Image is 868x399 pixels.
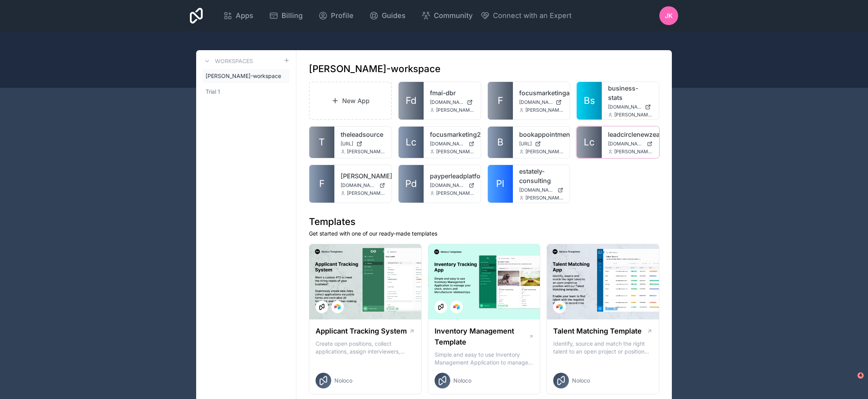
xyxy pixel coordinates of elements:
[480,10,572,21] button: Connect with an Expert
[525,195,564,201] span: [PERSON_NAME][EMAIL_ADDRESS][PERSON_NAME]
[399,82,424,120] a: Fd
[406,94,417,107] span: Fd
[665,11,673,20] span: JK
[430,99,475,105] a: [DOMAIN_NAME]
[312,7,360,24] a: Profile
[363,7,412,24] a: Guides
[309,216,659,228] h1: Templates
[556,304,563,310] img: Airtable Logo
[347,190,385,196] span: [PERSON_NAME][EMAIL_ADDRESS][PERSON_NAME]
[488,127,513,158] a: B
[316,340,415,355] p: Create open positions, collect applications, assign interviewers, centralise candidate feedback a...
[519,130,564,139] a: bookappointments
[519,141,564,147] a: [URL]
[498,94,503,107] span: F
[525,107,564,113] span: [PERSON_NAME][EMAIL_ADDRESS][PERSON_NAME]
[202,69,290,83] a: [PERSON_NAME]-workspace
[415,7,479,24] a: Community
[215,57,253,65] h3: Workspaces
[430,130,475,139] a: focusmarketing2
[436,107,475,113] span: [PERSON_NAME][EMAIL_ADDRESS][PERSON_NAME]
[614,149,653,155] span: [PERSON_NAME][EMAIL_ADDRESS][PERSON_NAME]
[382,10,406,21] span: Guides
[519,187,564,193] a: [DOMAIN_NAME]
[282,10,303,21] span: Billing
[584,94,595,107] span: Bs
[608,130,653,139] a: leadcirclenewzealand
[430,88,475,98] a: fmai-dbr
[319,178,325,190] span: F
[553,326,642,337] h1: Talent Matching Template
[430,182,475,189] a: [DOMAIN_NAME]
[430,141,475,147] a: [DOMAIN_NAME]
[608,83,653,102] a: business-stats
[341,171,385,181] a: [PERSON_NAME]
[572,377,590,384] span: Noloco
[341,130,385,139] a: theleadsource
[430,99,464,105] span: [DOMAIN_NAME]
[206,88,220,96] span: Trial 1
[309,230,659,238] p: Get started with one of our ready-made templates
[584,136,595,149] span: Lc
[519,187,555,193] span: [DOMAIN_NAME]
[405,178,417,190] span: Pd
[841,372,860,391] iframe: Intercom live chat
[341,141,385,147] a: [URL]
[309,82,392,120] a: New App
[341,141,353,147] span: [URL]
[496,178,504,190] span: Pl
[488,165,513,203] a: Pl
[519,141,532,147] span: [URL]
[406,136,417,149] span: Lc
[341,182,385,189] a: [DOMAIN_NAME]
[309,127,334,158] a: T
[334,304,341,310] img: Airtable Logo
[399,165,424,203] a: Pd
[430,141,466,147] span: [DOMAIN_NAME]
[577,82,602,120] a: Bs
[857,372,864,379] span: 4
[331,10,354,21] span: Profile
[316,326,407,337] h1: Applicant Tracking System
[206,72,281,80] span: [PERSON_NAME]-workspace
[341,182,376,189] span: [DOMAIN_NAME]
[608,104,653,110] a: [DOMAIN_NAME]
[488,82,513,120] a: F
[202,85,290,99] a: Trial 1
[519,99,553,105] span: [DOMAIN_NAME]
[319,136,325,149] span: T
[519,99,564,105] a: [DOMAIN_NAME]
[608,141,644,147] span: [DOMAIN_NAME]
[436,149,475,155] span: [PERSON_NAME][EMAIL_ADDRESS][PERSON_NAME]
[430,171,475,181] a: payperleadplatform
[453,377,471,384] span: Noloco
[525,149,564,155] span: [PERSON_NAME][EMAIL_ADDRESS][PERSON_NAME]
[434,10,473,21] span: Community
[493,10,572,21] span: Connect with an Expert
[519,167,564,185] a: estately-consulting
[436,190,475,196] span: [PERSON_NAME][EMAIL_ADDRESS][PERSON_NAME]
[608,141,653,147] a: [DOMAIN_NAME]
[577,127,602,158] a: Lc
[309,165,334,203] a: F
[263,7,309,24] a: Billing
[236,10,253,21] span: Apps
[309,63,440,75] h1: [PERSON_NAME]-workspace
[497,136,503,149] span: B
[453,304,460,310] img: Airtable Logo
[614,112,653,118] span: [PERSON_NAME][EMAIL_ADDRESS][PERSON_NAME]
[608,104,642,110] span: [DOMAIN_NAME]
[217,7,260,24] a: Apps
[553,340,653,355] p: Identify, source and match the right talent to an open project or position with our Talent Matchi...
[430,182,466,189] span: [DOMAIN_NAME]
[399,127,424,158] a: Lc
[202,56,253,66] a: Workspaces
[347,149,385,155] span: [PERSON_NAME][EMAIL_ADDRESS][PERSON_NAME]
[519,88,564,98] a: focusmarketingai
[334,377,352,384] span: Noloco
[435,326,529,348] h1: Inventory Management Template
[435,351,534,366] p: Simple and easy to use Inventory Management Application to manage your stock, orders and Manufact...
